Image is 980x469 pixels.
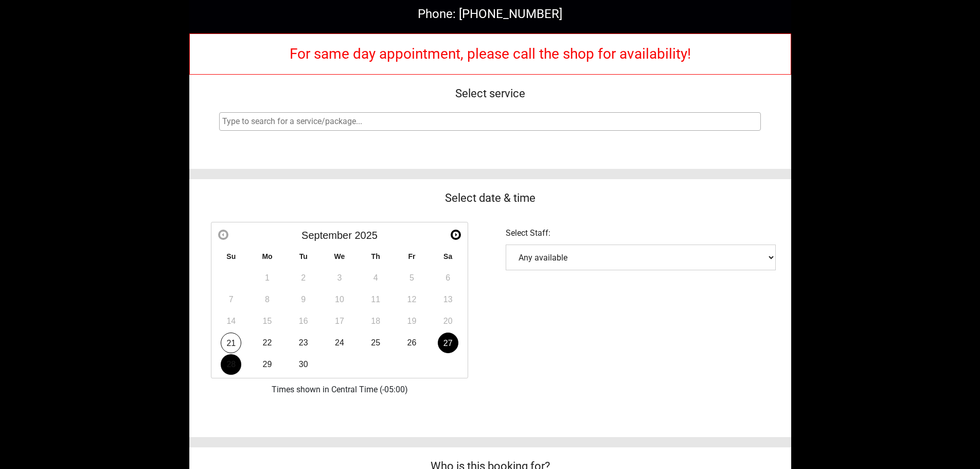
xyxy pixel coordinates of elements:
[452,231,460,239] span: Next
[451,230,461,240] a: Next
[257,333,278,353] a: 22
[200,5,781,23] div: Phone: [PHONE_NUMBER]
[262,252,272,260] span: Monday
[438,333,458,353] a: 27
[371,252,380,260] span: Thursday
[221,354,241,375] a: 28
[257,354,278,375] a: 29
[221,333,241,353] a: 21
[354,230,378,241] span: 2025
[222,115,760,128] input: Type to search for a service/package...
[365,333,386,353] a: 25
[226,252,236,260] span: Sunday
[189,33,791,75] div: For same day appointment, please call the shop for availability!
[408,252,415,260] span: Friday
[293,333,314,353] a: 23
[334,252,345,260] span: Wednesday
[443,252,452,260] span: Saturday
[293,354,314,375] a: 30
[301,230,352,241] span: September
[189,75,791,112] div: Select service
[329,333,350,353] a: 24
[299,252,308,260] span: Tuesday
[506,228,550,238] span: Select Staff:
[189,384,490,396] div: Times shown in Central Time (-05:00)
[401,333,422,353] a: 26
[189,179,791,217] div: Select date & time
